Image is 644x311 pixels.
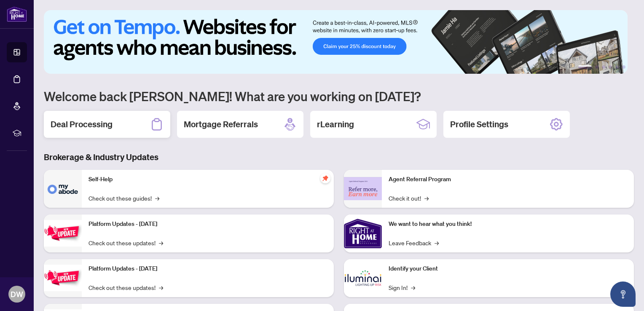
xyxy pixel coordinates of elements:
p: Identify your Client [389,264,627,273]
span: → [411,283,415,292]
a: Leave Feedback→ [389,238,439,247]
button: Open asap [610,282,636,307]
span: → [155,193,159,203]
p: Agent Referral Program [389,175,627,184]
img: Self-Help [44,170,82,208]
img: Platform Updates - July 21, 2025 [44,220,82,247]
span: DW [11,288,23,300]
span: → [424,193,429,203]
p: Platform Updates - [DATE] [89,264,327,273]
a: Check out these updates!→ [89,238,163,247]
h2: Deal Processing [51,118,113,130]
p: Self-Help [89,175,327,184]
h2: rLearning [317,118,354,130]
span: pushpin [320,173,330,183]
h3: Brokerage & Industry Updates [44,151,634,163]
img: Platform Updates - July 8, 2025 [44,265,82,291]
button: 5 [615,65,619,69]
img: Agent Referral Program [344,177,382,200]
button: 6 [622,65,625,69]
span: → [159,283,163,292]
img: logo [7,6,27,22]
p: Platform Updates - [DATE] [89,220,327,229]
p: We want to hear what you think! [389,220,627,229]
button: 4 [609,65,612,69]
h2: Mortgage Referrals [184,118,258,130]
a: Sign In!→ [389,283,415,292]
button: 3 [602,65,605,69]
button: 2 [595,65,598,69]
h2: Profile Settings [450,118,508,130]
img: Slide 0 [44,10,628,74]
img: Identify your Client [344,259,382,297]
a: Check out these guides!→ [89,193,159,203]
span: → [159,238,163,247]
a: Check out these updates!→ [89,283,163,292]
a: Check it out!→ [389,193,429,203]
button: 1 [578,65,592,69]
img: We want to hear what you think! [344,214,382,252]
h1: Welcome back [PERSON_NAME]! What are you working on [DATE]? [44,88,634,104]
span: → [435,238,439,247]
